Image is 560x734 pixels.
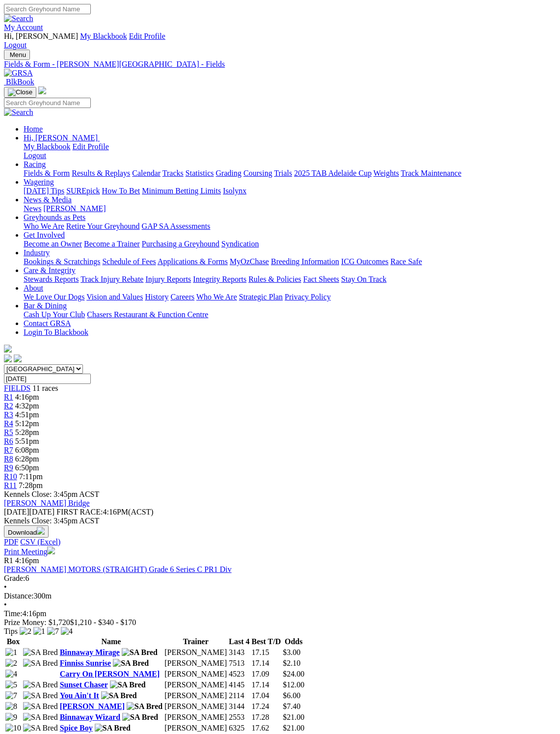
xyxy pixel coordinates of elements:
a: Edit Profile [129,32,165,40]
img: 9 [5,713,17,722]
th: Trainer [164,637,227,647]
img: 1 [5,648,17,657]
a: Stewards Reports [24,275,79,283]
a: CSV (Excel) [20,538,60,546]
a: Schedule of Fees [102,257,156,266]
a: R5 [4,428,13,436]
td: 17.24 [251,702,282,711]
span: 5:12pm [15,419,39,428]
span: Hi, [PERSON_NAME] [4,32,78,40]
span: R9 [4,463,13,472]
td: 17.14 [251,658,282,668]
span: $21.00 [283,713,304,721]
a: R1 [4,393,13,401]
a: Isolynx [223,187,246,195]
a: Become an Owner [24,240,82,248]
div: Download [4,538,556,546]
span: • [4,600,7,609]
img: SA Bred [95,724,131,733]
div: Wagering [24,187,556,195]
img: 2 [5,659,17,668]
img: SA Bred [113,659,149,668]
span: 6:28pm [15,455,39,463]
button: Toggle navigation [4,87,36,98]
a: [PERSON_NAME] Bridge [4,499,90,507]
a: Contact GRSA [24,319,71,327]
span: R4 [4,419,13,428]
a: Greyhounds as Pets [24,213,85,221]
td: 2114 [228,691,250,701]
td: [PERSON_NAME] [164,712,227,722]
span: 4:16pm [15,556,39,565]
a: Grading [216,169,241,177]
a: Carry On [PERSON_NAME] [60,670,160,678]
div: About [24,293,556,301]
span: Box [7,637,20,646]
a: R6 [4,437,13,445]
td: 3143 [228,648,250,657]
a: Print Meeting [4,547,55,556]
a: Bookings & Scratchings [24,257,100,266]
span: 7:11pm [19,472,43,481]
img: SA Bred [122,648,158,657]
td: 6325 [228,723,250,733]
img: SA Bred [110,680,146,689]
button: Toggle navigation [4,50,30,60]
a: News & Media [24,195,72,204]
td: [PERSON_NAME] [164,691,227,701]
img: twitter.svg [14,354,22,362]
span: 7:28pm [19,481,43,489]
img: 2 [20,627,31,636]
a: Minimum Betting Limits [142,187,221,195]
a: Syndication [221,240,259,248]
span: 4:16pm [15,393,39,401]
a: Track Injury Rebate [80,275,143,283]
input: Select date [4,374,91,384]
td: 17.28 [251,712,282,722]
span: 4:51pm [15,410,39,419]
a: Hi, [PERSON_NAME] [24,134,100,142]
div: My Account [4,32,556,50]
span: 5:28pm [15,428,39,436]
td: 7513 [228,658,250,668]
span: Distance: [4,592,33,600]
span: 6:50pm [15,463,39,472]
span: 6:08pm [15,446,39,454]
a: My Account [4,23,43,31]
a: Coursing [243,169,272,177]
a: Weights [373,169,399,177]
img: SA Bred [23,680,58,689]
th: Last 4 [228,637,250,647]
a: Stay On Track [341,275,386,283]
th: Name [59,637,163,647]
span: Grade: [4,574,26,582]
a: 2025 TAB Adelaide Cup [294,169,372,177]
a: ICG Outcomes [341,257,388,266]
div: Racing [24,169,556,178]
span: • [4,583,7,591]
img: SA Bred [122,713,158,722]
td: [PERSON_NAME] [164,669,227,679]
a: R10 [4,472,17,481]
td: [PERSON_NAME] [164,680,227,690]
a: Statistics [186,169,214,177]
td: [PERSON_NAME] [164,648,227,657]
img: 10 [5,724,21,733]
a: R3 [4,410,13,419]
img: SA Bred [101,691,137,700]
img: SA Bred [127,702,162,711]
a: R7 [4,446,13,454]
a: Applications & Forms [158,257,228,266]
a: Fields & Form [24,169,70,177]
img: 1 [33,627,45,636]
div: Hi, [PERSON_NAME] [24,142,556,160]
a: Spice Boy [60,724,93,732]
a: Results & Replays [72,169,130,177]
span: Tips [4,627,18,635]
a: Rules & Policies [248,275,301,283]
a: Get Involved [24,231,65,239]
